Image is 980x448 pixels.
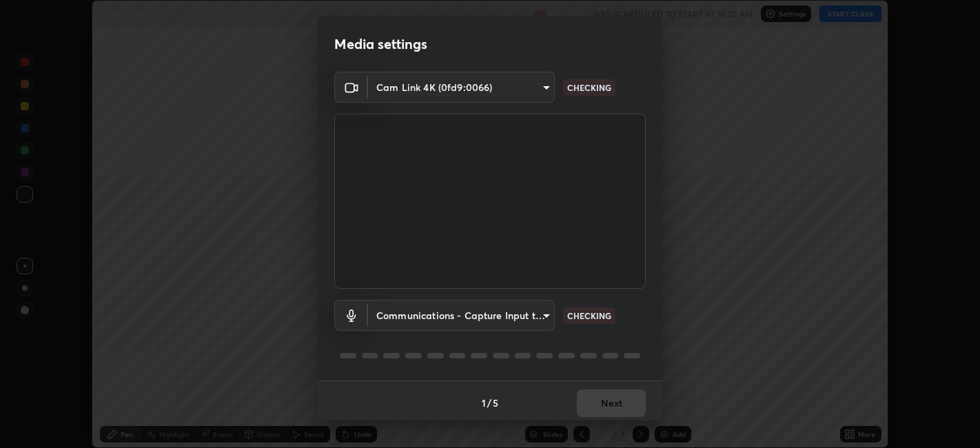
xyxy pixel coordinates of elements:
p: CHECKING [567,81,611,94]
h4: / [487,396,491,410]
h4: 1 [482,396,486,410]
p: CHECKING [567,309,611,322]
h2: Media settings [334,35,427,53]
div: Cam Link 4K (0fd9:0066) [368,300,555,331]
h4: 5 [493,396,498,410]
div: Cam Link 4K (0fd9:0066) [368,72,555,103]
